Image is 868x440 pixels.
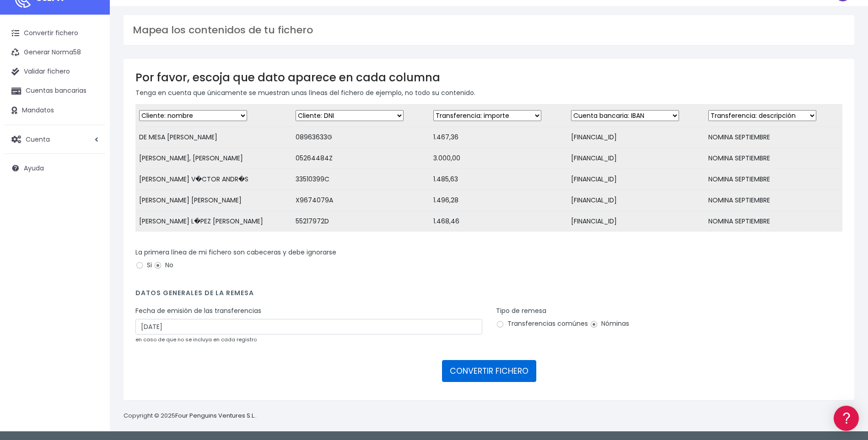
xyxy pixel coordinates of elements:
[135,88,842,98] p: Tenga en cuenta que únicamente se muestran unas líneas del fichero de ejemplo, no todo su contenido.
[26,134,50,143] span: Cuenta
[705,169,842,190] td: NOMINA SEPTIEMBRE
[135,148,292,169] td: [PERSON_NAME], [PERSON_NAME]
[496,319,588,329] label: Transferencias comúnes
[9,101,174,110] div: Convertir ficheros
[5,24,105,43] a: Convertir fichero
[567,211,705,232] td: [FINANCIAL_ID]
[135,190,292,211] td: [PERSON_NAME] [PERSON_NAME]
[430,190,567,211] td: 1.496,28
[135,260,152,270] label: Si
[292,148,430,169] td: 05264484Z
[135,306,261,316] label: Fecha de emisión de las transferencias
[135,169,292,190] td: [PERSON_NAME] V�CTOR ANDR�S
[9,116,174,130] a: Formatos
[135,211,292,232] td: [PERSON_NAME] L�PEZ [PERSON_NAME]
[496,306,546,316] label: Tipo de remesa
[292,211,430,232] td: 55217972D
[135,336,257,343] small: en caso de que no se incluya en cada registro
[567,190,705,211] td: [FINANCIAL_ID]
[9,181,174,190] div: Facturación
[126,263,176,272] a: POWERED BY ENCHANT
[705,148,842,169] td: NOMINA SEPTIEMBRE
[442,360,536,382] button: CONVERTIR FICHERO
[5,130,105,149] a: Cuenta
[9,244,174,260] button: Contáctanos
[590,319,629,329] label: Nóminas
[175,411,255,420] a: Four Penguins Ventures S.L.
[9,130,174,144] a: Problemas habituales
[430,211,567,232] td: 1.468,46
[292,169,430,190] td: 33510399C
[135,248,336,257] label: La primera línea de mi fichero son cabeceras y debe ignorarse
[5,81,105,101] a: Cuentas bancarias
[9,233,174,248] a: API
[5,62,105,81] a: Validar fichero
[567,169,705,190] td: [FINANCIAL_ID]
[9,144,174,158] a: Videotutoriales
[705,190,842,211] td: NOMINA SEPTIEMBRE
[24,164,44,173] span: Ayuda
[135,289,842,302] h4: Datos generales de la remesa
[9,219,174,228] div: Programadores
[5,159,105,178] a: Ayuda
[430,148,567,169] td: 3.000,00
[9,196,174,210] a: General
[5,43,105,62] a: Generar Norma58
[9,78,174,92] a: Información general
[124,411,257,421] p: Copyright © 2025 .
[292,127,430,148] td: 08963633G
[133,24,845,36] h3: Mapea los contenidos de tu fichero
[430,127,567,148] td: 1.467,36
[154,260,173,270] label: No
[567,127,705,148] td: [FINANCIAL_ID]
[430,169,567,190] td: 1.485,63
[705,211,842,232] td: NOMINA SEPTIEMBRE
[9,64,174,72] div: Información general
[135,127,292,148] td: DE MESA [PERSON_NAME]
[9,158,174,172] a: Perfiles de empresas
[567,148,705,169] td: [FINANCIAL_ID]
[135,71,842,84] h3: Por favor, escoja que dato aparece en cada columna
[705,127,842,148] td: NOMINA SEPTIEMBRE
[292,190,430,211] td: X9674079A
[5,101,105,120] a: Mandatos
